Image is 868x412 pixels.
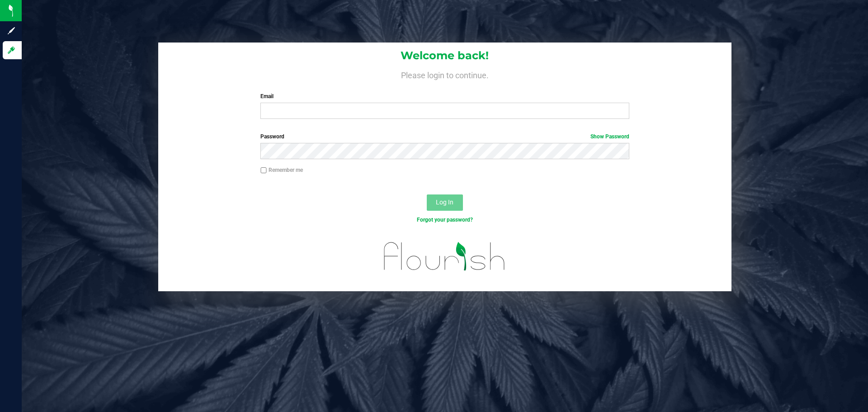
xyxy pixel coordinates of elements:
[373,233,516,279] img: flourish_logo.svg
[7,46,16,55] inline-svg: Log in
[260,133,284,140] span: Password
[417,217,473,223] a: Forgot your password?
[7,26,16,35] inline-svg: Sign up
[436,199,453,206] span: Log In
[427,194,463,211] button: Log In
[158,69,731,80] h4: Please login to continue.
[260,166,303,174] label: Remember me
[590,133,629,140] a: Show Password
[260,167,267,174] input: Remember me
[260,92,629,100] label: Email
[158,50,731,62] h1: Welcome back!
